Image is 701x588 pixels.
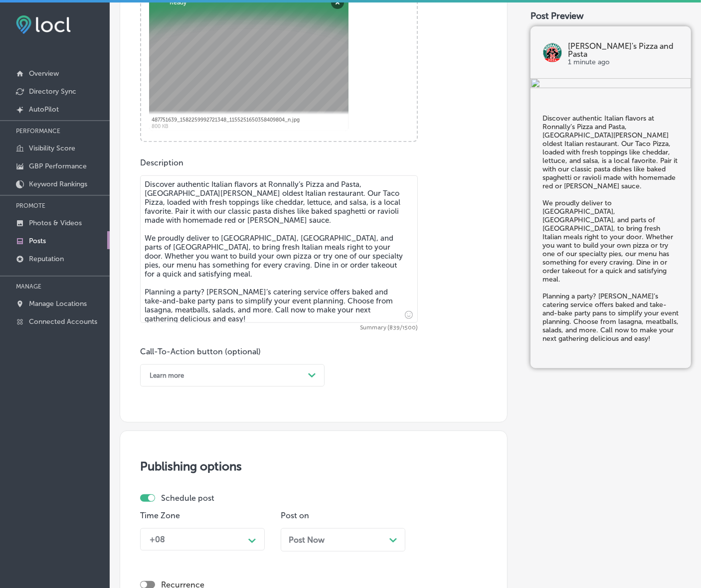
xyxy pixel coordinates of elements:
[29,87,76,96] p: Directory Sync
[568,58,679,66] p: 1 minute ago
[29,144,75,152] p: Visibility Score
[29,180,87,188] p: Keyword Rankings
[29,105,59,114] p: AutoPilot
[150,372,184,379] div: Learn more
[140,347,261,356] label: Call-To-Action button (optional)
[161,493,214,503] label: Schedule post
[29,299,87,308] p: Manage Locations
[29,317,97,326] p: Connected Accounts
[542,42,562,62] img: logo
[29,219,82,227] p: Photos & Videos
[29,162,87,170] p: GBP Performance
[530,78,691,90] img: 396d8fb5-2aff-4001-995b-a122f96c121f
[281,511,405,520] p: Post on
[568,42,679,58] p: [PERSON_NAME]'s Pizza and Pasta
[140,175,418,323] textarea: Discover authentic Italian flavors at Ronnally’s Pizza and Pasta, [GEOGRAPHIC_DATA][PERSON_NAME] ...
[140,511,265,520] p: Time Zone
[140,459,487,473] h3: Publishing options
[542,114,679,343] h5: Discover authentic Italian flavors at Ronnally’s Pizza and Pasta, [GEOGRAPHIC_DATA][PERSON_NAME] ...
[289,535,325,545] span: Post Now
[16,15,71,34] img: fda3e92497d09a02dc62c9cd864e3231.png
[29,69,59,78] p: Overview
[400,308,413,321] span: Insert emoji
[530,10,691,21] div: Post Preview
[29,255,64,263] p: Reputation
[150,535,165,544] div: +08
[29,237,46,245] p: Posts
[140,158,183,167] label: Description
[140,325,418,331] span: Summary (839/1500)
